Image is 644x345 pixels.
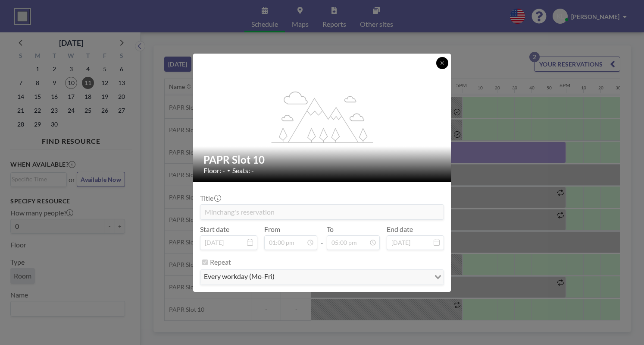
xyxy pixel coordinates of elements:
g: flex-grow: 1.2; [272,91,373,142]
span: Floor: - [203,166,225,175]
label: Start date [200,225,229,234]
label: Repeat [210,258,231,266]
h2: PAPR Slot 10 [203,153,441,166]
span: • [227,167,230,174]
input: Search for option [277,272,429,283]
span: Seats: - [232,166,254,175]
label: End date [387,225,413,234]
div: Search for option [200,270,444,285]
label: From [264,225,280,234]
input: (No title) [200,205,444,219]
label: To [327,225,334,234]
label: Title [200,194,220,203]
span: every workday (Mo-Fri) [202,272,276,283]
span: - [321,228,323,247]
